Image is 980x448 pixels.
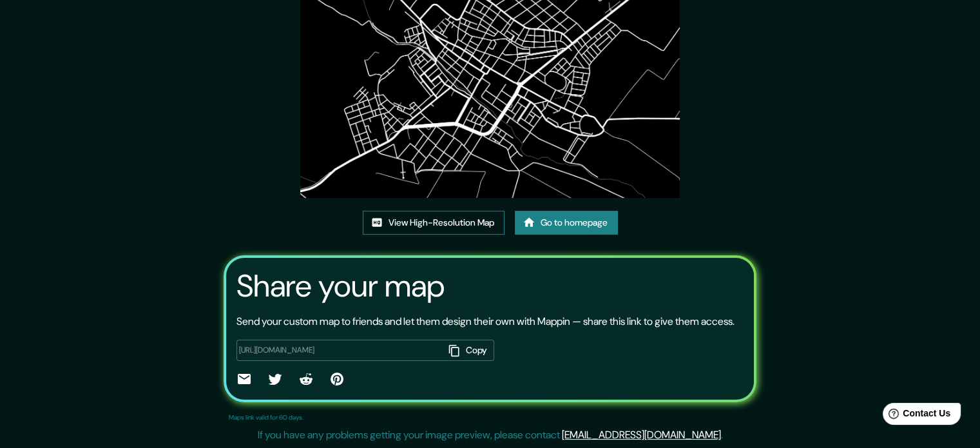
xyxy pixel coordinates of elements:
p: If you have any problems getting your image preview, please contact . [258,427,723,443]
p: Maps link valid for 60 days. [229,413,303,422]
iframe: Help widget launcher [865,398,966,434]
p: Send your custom map to friends and let them design their own with Mappin — share this link to gi... [236,314,735,329]
a: Go to homepage [515,211,618,235]
a: View High-Resolution Map [363,211,504,235]
h3: Share your map [236,268,445,304]
a: [EMAIL_ADDRESS][DOMAIN_NAME] [562,428,721,442]
button: Copy [444,340,494,361]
